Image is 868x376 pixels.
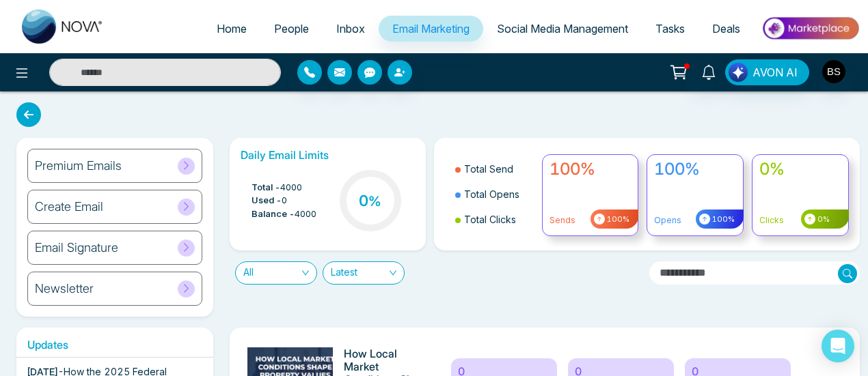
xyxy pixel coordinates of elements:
h6: Create Email [35,199,103,214]
p: Clicks [759,214,841,227]
h4: 100% [654,160,736,179]
h3: 0 [359,192,381,209]
img: Market-place.gif [761,13,860,44]
span: Inbox [336,22,365,35]
h4: 0% [759,160,841,179]
button: AVON AI [725,59,809,85]
span: Balance - [252,207,295,221]
img: Lead Flow [729,63,748,82]
p: Sends [550,214,632,227]
span: Latest [331,262,396,284]
span: % [368,193,381,209]
h6: Email Signature [35,240,118,255]
li: Total Clicks [455,207,534,232]
div: Open Intercom Messenger [822,330,854,362]
a: Inbox [323,16,379,42]
a: Social Media Management [483,16,642,42]
h6: Newsletter [35,281,94,296]
h6: Premium Emails [35,158,122,173]
a: Email Marketing [379,16,483,42]
a: People [260,16,323,42]
span: Email Marketing [392,22,470,35]
li: Total Opens [455,182,534,207]
span: Home [217,22,247,35]
span: Deals [712,22,740,35]
span: Used - [252,194,282,207]
span: 100% [710,214,735,225]
h6: Daily Email Limits [241,149,415,162]
h6: Updates [16,338,213,351]
a: Home [203,16,260,42]
span: AVON AI [752,64,798,81]
span: 0% [815,214,830,225]
span: 100% [605,214,629,225]
span: Total - [252,181,280,194]
a: Deals [699,16,754,42]
span: 4000 [280,181,302,194]
span: Social Media Management [497,22,628,35]
span: All [243,262,309,284]
span: People [274,22,309,35]
span: Tasks [655,22,685,35]
img: User Avatar [822,60,845,83]
h4: 100% [550,160,632,179]
a: Tasks [642,16,699,42]
img: Nova CRM Logo [22,10,104,44]
span: 0 [282,194,287,207]
p: Opens [654,214,736,227]
li: Total Send [455,156,534,182]
span: 4000 [295,207,316,221]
